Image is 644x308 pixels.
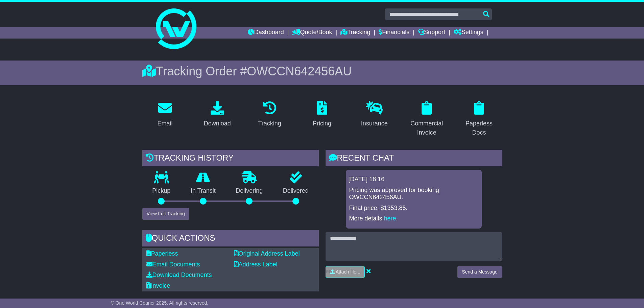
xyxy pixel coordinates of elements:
[234,250,300,257] a: Original Address Label
[142,150,319,168] div: Tracking history
[254,99,285,131] a: Tracking
[361,119,388,128] div: Insurance
[248,27,284,39] a: Dashboard
[142,187,181,195] p: Pickup
[326,150,502,168] div: RECENT CHAT
[408,119,445,137] div: Commercial Invoice
[247,64,352,78] span: OWCCN642456AU
[349,205,478,212] p: Final price: $1353.85.
[454,27,483,39] a: Settings
[146,261,200,268] a: Email Documents
[292,27,332,39] a: Quote/Book
[340,27,370,39] a: Tracking
[181,187,226,195] p: In Transit
[313,119,331,128] div: Pricing
[379,27,409,39] a: Financials
[153,99,177,131] a: Email
[142,208,189,220] button: View Full Tracking
[157,119,172,128] div: Email
[111,300,209,306] span: © One World Courier 2025. All rights reserved.
[226,187,273,195] p: Delivering
[357,99,392,131] a: Insurance
[349,215,478,222] p: More details: .
[273,187,319,195] p: Delivered
[457,266,502,278] button: Send a Message
[142,64,502,78] div: Tracking Order #
[146,282,170,289] a: Invoice
[308,99,336,131] a: Pricing
[461,119,498,137] div: Paperless Docs
[146,271,212,278] a: Download Documents
[349,187,478,201] p: Pricing was approved for booking OWCCN642456AU.
[258,119,281,128] div: Tracking
[384,215,396,222] a: here
[349,176,479,183] div: [DATE] 18:16
[199,99,235,131] a: Download
[418,27,445,39] a: Support
[146,250,178,257] a: Paperless
[204,119,231,128] div: Download
[404,99,450,140] a: Commercial Invoice
[234,261,278,268] a: Address Label
[142,230,319,248] div: Quick Actions
[456,99,502,140] a: Paperless Docs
